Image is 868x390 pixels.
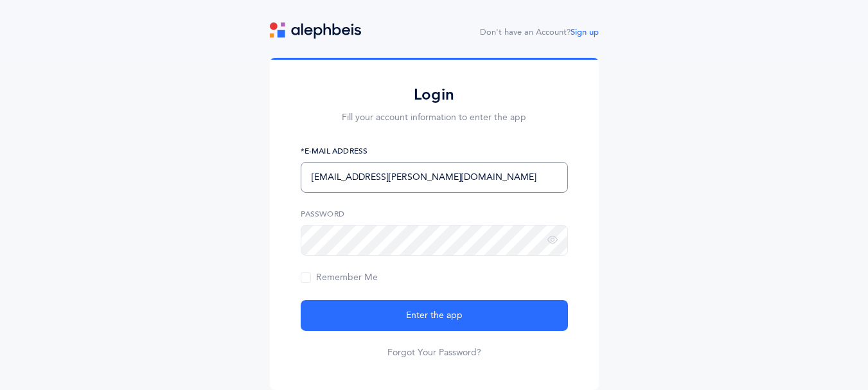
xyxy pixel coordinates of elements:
label: *E-Mail Address [301,145,568,157]
img: logo.svg [270,22,361,39]
span: Enter the app [406,309,463,323]
div: Don't have an Account? [480,26,599,39]
button: Enter the app [301,300,568,331]
p: Fill your account information to enter the app [301,111,568,125]
span: Remember Me [301,272,378,283]
h2: Login [301,85,568,105]
a: Sign up [571,28,599,37]
label: Password [301,208,568,220]
a: Forgot Your Password? [387,346,481,359]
